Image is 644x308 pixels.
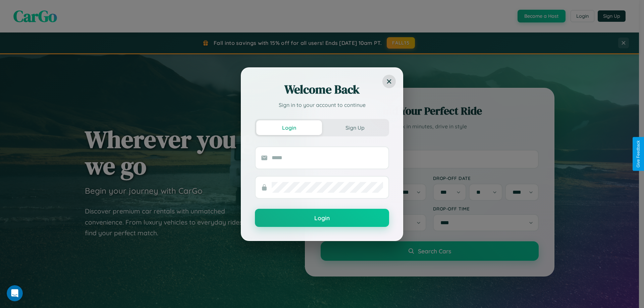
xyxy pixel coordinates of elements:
[256,120,322,135] button: Login
[322,120,388,135] button: Sign Up
[255,101,389,109] p: Sign in to your account to continue
[7,285,23,301] iframe: Intercom live chat
[636,140,641,168] div: Give Feedback
[255,209,389,227] button: Login
[255,81,389,98] h2: Welcome Back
